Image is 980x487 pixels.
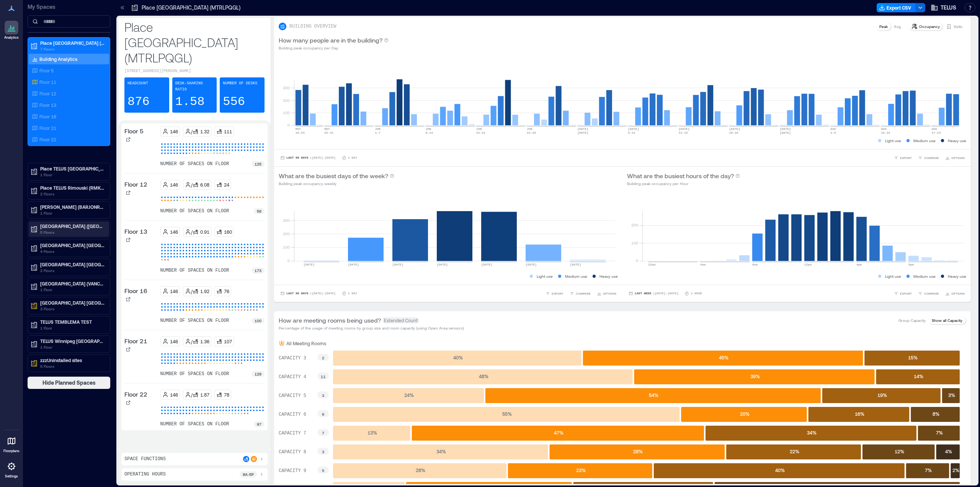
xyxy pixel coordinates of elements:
[279,45,389,51] p: Building peak occupancy per Day
[954,23,962,30] p: Visits
[527,131,536,134] text: 22-28
[633,449,643,454] text: 28 %
[289,23,336,30] p: BUILDING OVERVIEW
[160,421,229,427] p: number of spaces on floor
[948,392,955,398] text: 3 %
[881,127,887,131] text: AUG
[42,379,96,387] span: Hide Planned Spaces
[913,273,936,279] p: Medium use
[476,127,482,131] text: JUN
[28,377,110,389] button: Hide Planned Spaces
[40,325,105,331] p: 1 Floor
[780,127,791,131] text: [DATE]
[436,449,446,454] text: 34 %
[752,263,758,266] text: 8am
[124,471,166,477] p: Operating Hours
[279,356,306,361] text: CAPACITY 3
[124,336,147,346] p: Floor 21
[404,392,414,398] text: 24 %
[804,263,812,266] text: 12pm
[283,98,290,103] tspan: 200
[200,338,209,344] p: 1.36
[527,127,532,131] text: JUN
[279,468,306,474] text: CAPACITY 9
[895,449,904,454] text: 12 %
[885,138,901,144] p: Light use
[40,344,105,350] p: 1 Floor
[719,355,728,360] text: 45 %
[40,267,105,274] p: 2 Floors
[554,430,563,435] text: 47 %
[944,290,966,297] button: OPTIONS
[40,261,105,267] p: [GEOGRAPHIC_DATA] [GEOGRAPHIC_DATA]
[283,85,290,90] tspan: 300
[160,208,229,214] p: number of spaces on floor
[39,67,54,74] p: Floor 5
[877,392,887,398] text: 19 %
[160,371,229,377] p: number of spaces on floor
[392,263,403,266] text: [DATE]
[40,223,105,229] p: [GEOGRAPHIC_DATA] ([GEOGRAPHIC_DATA])
[729,131,738,134] text: 20-26
[416,467,425,473] text: 28 %
[892,290,913,297] button: EXPORT
[924,156,939,160] span: COMPARE
[39,79,56,85] p: Floor 11
[28,3,110,11] p: My Spaces
[279,36,382,45] p: How many people are in the building?
[952,467,959,473] text: 2 %
[1,432,22,456] a: Floorplans
[900,156,912,160] span: EXPORT
[39,102,56,108] p: Floor 13
[224,288,229,294] p: 76
[628,131,635,134] text: 6-12
[283,110,290,115] tspan: 100
[175,94,205,110] p: 1.58
[348,291,357,296] p: 1 Day
[348,263,359,266] text: [DATE]
[830,127,836,131] text: AUG
[142,4,240,11] p: Place [GEOGRAPHIC_DATA] (MTRLPQGL)
[40,248,105,254] p: 4 Floors
[39,56,77,62] p: Building Analytics
[224,392,229,398] p: 78
[382,317,419,323] span: Extended Count
[40,191,105,197] p: 2 Floors
[40,204,105,210] p: [PERSON_NAME] (BARJONRN) - CLOSED
[936,430,943,435] text: 7 %
[928,2,959,14] button: TELUS
[40,338,105,344] p: TELUS Winnipeg [GEOGRAPHIC_DATA] (WNPGMB55)
[526,263,537,266] text: [DATE]
[296,131,305,134] text: 18-24
[191,392,193,398] p: /
[916,154,941,162] button: COMPARE
[3,449,20,453] p: Floorplans
[576,291,591,296] span: COMPARE
[944,154,966,162] button: OPTIONS
[631,241,638,245] tspan: 100
[855,411,864,416] text: 16 %
[223,94,245,110] p: 556
[287,123,290,127] tspan: 0
[2,18,21,42] a: Analytics
[40,300,105,306] p: [GEOGRAPHIC_DATA] [GEOGRAPHIC_DATA]
[628,127,639,131] text: [DATE]
[476,131,485,134] text: 15-21
[224,182,229,188] p: 24
[283,231,290,236] tspan: 200
[40,166,105,172] p: Place TELUS [GEOGRAPHIC_DATA] (QUBCPQXG)
[279,171,388,180] p: What are the busiest days of the week?
[627,290,680,297] button: Last Week |[DATE]-[DATE]
[170,229,178,235] p: 146
[200,128,209,134] p: 1.32
[257,208,261,214] p: 58
[576,467,586,473] text: 23 %
[200,288,209,294] p: 1.92
[40,242,105,248] p: [GEOGRAPHIC_DATA] [GEOGRAPHIC_DATA]-4519 (BNBYBCDW)
[951,156,965,160] span: OPTIONS
[679,127,690,131] text: [DATE]
[5,474,18,479] p: Settings
[40,363,105,369] p: 5 Floors
[40,306,105,312] p: 3 Floors
[191,229,193,235] p: /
